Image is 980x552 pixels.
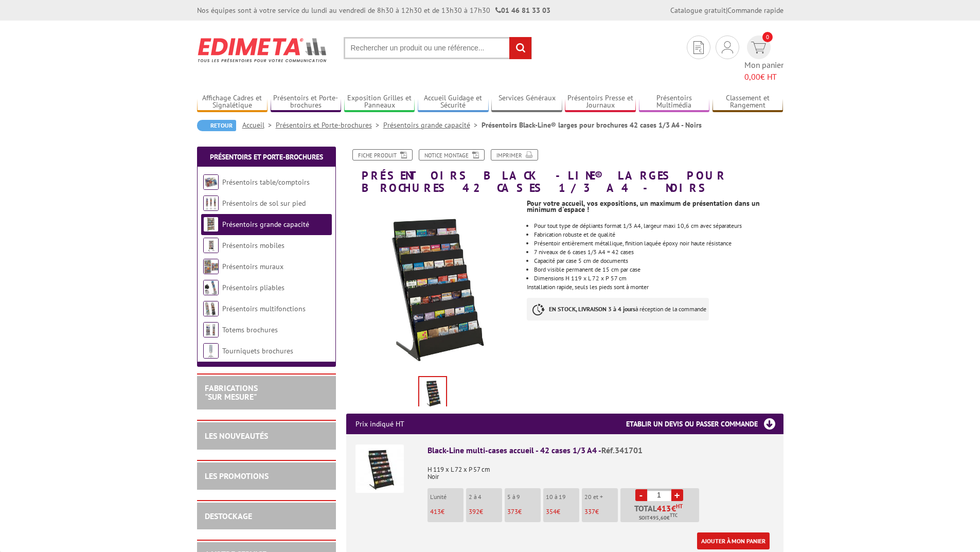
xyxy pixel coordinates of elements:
[222,241,284,250] a: Présentoirs mobiles
[495,6,550,15] strong: 01 46 81 33 03
[469,508,502,515] p: €
[527,194,791,331] div: Installation rapide, seuls les pieds sont à monter
[626,414,783,434] h3: Etablir un devis ou passer commande
[509,37,531,59] input: rechercher
[534,275,783,281] li: Dimensions H 119 x L 72 x P 57 cm
[210,152,323,162] a: Présentoirs et Porte-brochures
[722,41,733,54] img: devis rapide
[430,493,464,501] p: L'unité
[507,507,518,516] span: 373
[584,493,618,501] p: 20 et +
[276,120,383,130] a: Présentoirs et Porte-brochures
[565,94,636,111] a: Présentoirs Presse et Journaux
[670,512,678,518] sup: TTC
[549,305,635,313] strong: EN STOCK, LIVRAISON 3 à 4 jours
[601,445,643,455] span: Réf.341701
[222,283,284,292] a: Présentoirs pliables
[639,94,710,111] a: Présentoirs Multimédia
[671,489,683,501] a: +
[203,301,219,316] img: Présentoirs multifonctions
[430,507,441,516] span: 413
[355,444,404,493] img: Black-Line multi-cases accueil - 42 cases 1/3 A4
[222,199,306,208] a: Présentoirs de sol sur pied
[205,431,268,441] a: LES NOUVEAUTÉS
[222,346,293,355] a: Tourniquets brochures
[197,5,550,15] div: Nos équipes sont à votre service du lundi au vendredi de 8h30 à 12h30 et de 13h30 à 17h30
[222,262,283,271] a: Présentoirs muraux
[430,508,464,515] p: €
[203,343,219,359] img: Tourniquets brochures
[693,41,704,54] img: devis rapide
[338,149,791,194] h1: Présentoirs Black-Line® larges pour brochures 42 cases 1/3 A4 - Noirs
[584,507,595,516] span: 337
[352,149,413,161] a: Fiche produit
[346,199,520,372] img: presentoirs_grande_capacite_341701.jpg
[639,514,678,522] span: Soit €
[623,504,699,522] p: Total
[222,177,310,187] a: Présentoirs table/comptoirs
[534,223,783,229] li: Pour tout type de dépliants format 1/3 A4, largeur maxi 10,6 cm avec séparateurs
[203,217,219,232] img: Présentoirs grande capacité
[676,503,683,510] sup: HT
[527,298,709,320] p: à réception de la commande
[242,120,276,130] a: Accueil
[203,322,219,337] img: Totems brochures
[546,493,579,501] p: 10 à 19
[534,232,783,238] li: Fabrication robuste et de qualité
[534,240,783,246] li: Présentoir entièrement métallique, finition laquée époxy noir haute résistance
[744,59,783,83] span: Mon panier
[271,94,342,111] a: Présentoirs et Porte-brochures
[727,6,783,15] a: Commande rapide
[534,249,783,255] li: 7 niveaux de 6 cases 1/3 A4 = 42 cases
[650,514,667,522] span: 495,60
[383,120,482,130] a: Présentoirs grande capacité
[744,71,783,83] span: € HT
[203,174,219,190] img: Présentoirs table/comptoirs
[355,414,404,434] p: Prix indiqué HT
[222,304,306,313] a: Présentoirs multifonctions
[697,532,770,549] a: Ajouter à mon panier
[635,489,647,501] a: -
[419,377,446,409] img: presentoirs_grande_capacite_341701.jpg
[205,383,258,402] a: FABRICATIONS"Sur Mesure"
[527,199,760,214] strong: Pour votre accueil, vos expositions, un maximum de présentation dans un minimum d'espace !
[427,444,774,456] div: Black-Line multi-cases accueil - 42 cases 1/3 A4 -
[344,94,415,111] a: Exposition Grilles et Panneaux
[197,31,328,69] img: Edimeta
[546,507,557,516] span: 354
[744,72,760,82] span: 0,00
[197,94,268,111] a: Affichage Cadres et Signalétique
[205,511,252,521] a: DESTOCKAGE
[751,42,766,54] img: devis rapide
[203,259,219,274] img: Présentoirs muraux
[491,94,562,111] a: Services Généraux
[222,220,309,229] a: Présentoirs grande capacité
[482,120,702,130] li: Présentoirs Black-Line® larges pour brochures 42 cases 1/3 A4 - Noirs
[712,94,783,111] a: Classement et Rangement
[534,266,783,273] li: Bord visible permanent de 15 cm par case
[762,32,773,42] span: 0
[419,149,485,161] a: Notice Montage
[670,6,726,15] a: Catalogue gratuit
[427,459,774,480] p: H 119 x L 72 x P 57 cm Noir
[469,493,502,501] p: 2 à 4
[222,325,278,334] a: Totems brochures
[418,94,489,111] a: Accueil Guidage et Sécurité
[491,149,538,161] a: Imprimer
[203,280,219,295] img: Présentoirs pliables
[546,508,579,515] p: €
[671,504,676,512] span: €
[657,504,671,512] span: 413
[203,195,219,211] img: Présentoirs de sol sur pied
[205,471,269,481] a: LES PROMOTIONS
[744,35,783,83] a: devis rapide 0 Mon panier 0,00€ HT
[507,493,541,501] p: 5 à 9
[534,258,783,264] li: Capacité par case 5 cm de documents
[344,37,532,59] input: Rechercher un produit ou une référence...
[584,508,618,515] p: €
[203,238,219,253] img: Présentoirs mobiles
[507,508,541,515] p: €
[670,5,783,15] div: |
[197,120,236,131] a: Retour
[469,507,479,516] span: 392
